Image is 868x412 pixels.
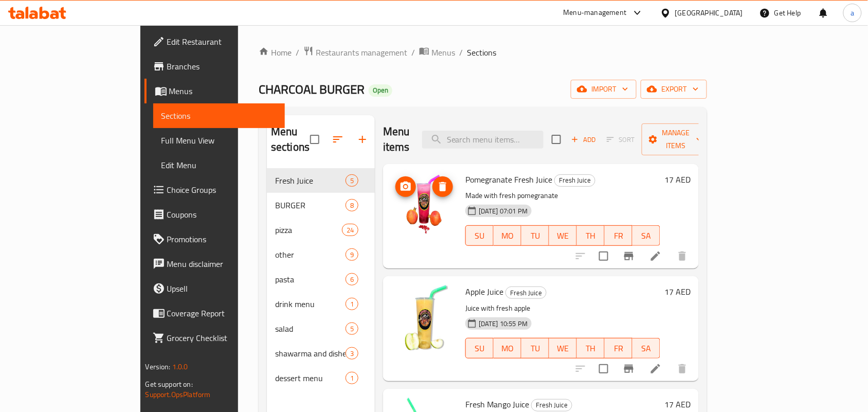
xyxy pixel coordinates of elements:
span: Upsell [167,282,277,295]
span: TH [581,341,601,356]
div: items [346,298,358,310]
div: drink menu1 [267,292,375,316]
span: MO [498,228,517,243]
span: Sections [161,110,277,122]
span: Menu disclaimer [167,258,277,270]
div: Fresh Juice [531,399,572,411]
span: Apple Juice [465,284,503,299]
div: pizza [275,224,342,236]
button: delete image [432,176,453,197]
span: Get support on: [146,378,193,391]
h6: 17 AED [664,397,691,411]
button: SA [632,338,660,359]
a: Restaurants management [303,46,407,59]
button: Branch-specific-item [617,356,641,381]
button: Manage items [642,123,711,155]
a: Menus [144,79,285,103]
button: SU [465,338,494,359]
button: TH [577,338,605,359]
li: / [411,46,415,59]
span: Pomegranate Fresh Juice [465,172,552,187]
a: Promotions [144,227,285,252]
span: other [275,248,346,261]
nav: Menu sections [267,164,375,395]
span: 1.0.0 [172,360,188,373]
button: upload picture [395,176,416,197]
span: Select section [546,129,567,150]
a: Edit Restaurant [144,29,285,54]
li: / [296,46,299,59]
div: Fresh Juice [554,174,595,187]
a: Edit menu item [649,363,662,375]
span: 1 [346,299,358,309]
div: Fresh Juice5 [267,168,375,193]
div: BURGER8 [267,193,375,218]
a: Edit menu item [649,250,662,262]
div: pizza24 [267,218,375,242]
span: Add item [567,132,600,148]
span: shawarma and dishes [275,347,346,360]
input: search [422,131,544,149]
div: items [346,323,358,335]
span: SA [637,228,656,243]
div: [GEOGRAPHIC_DATA] [675,7,743,19]
span: SU [470,341,490,356]
span: 9 [346,250,358,260]
span: Fresh Juice [555,174,595,186]
span: Select to update [593,245,614,267]
h2: Menu items [383,124,410,155]
p: Made with fresh pomegranate [465,189,660,202]
span: import [579,83,628,96]
span: SU [470,228,490,243]
span: 1 [346,373,358,383]
div: pasta6 [267,267,375,292]
span: Fresh Mango Juice [465,397,529,412]
a: Branches [144,54,285,79]
span: Fresh Juice [275,174,346,187]
span: Edit Restaurant [167,35,277,48]
a: Coverage Report [144,301,285,326]
span: Restaurants management [316,46,407,59]
div: items [346,199,358,211]
p: Juice with fresh apple [465,302,660,315]
span: Select to update [593,358,614,380]
span: FR [609,341,628,356]
span: Select section first [600,132,642,148]
span: 5 [346,176,358,186]
span: TH [581,228,601,243]
a: Edit Menu [153,153,285,177]
span: 3 [346,349,358,359]
span: Fresh Juice [532,399,572,411]
span: a [851,7,854,19]
span: Version: [146,360,171,373]
div: shawarma and dishes3 [267,341,375,366]
span: Coupons [167,208,277,221]
button: SU [465,225,494,246]
span: BURGER [275,199,346,211]
a: Full Menu View [153,128,285,153]
span: 8 [346,201,358,210]
a: Sections [153,103,285,128]
div: Open [369,84,392,97]
div: other9 [267,242,375,267]
span: Menus [431,46,455,59]
button: Add section [350,127,375,152]
span: Add [570,134,598,146]
div: items [342,224,358,236]
span: 6 [346,275,358,284]
div: items [346,372,358,384]
div: dessert menu1 [267,366,375,390]
span: TU [526,341,545,356]
span: Fresh Juice [506,287,546,299]
span: SA [637,341,656,356]
span: 24 [342,225,358,235]
button: TH [577,225,605,246]
span: Edit Menu [161,159,277,171]
span: Coverage Report [167,307,277,319]
button: import [571,80,637,99]
button: Branch-specific-item [617,244,641,268]
a: Grocery Checklist [144,326,285,350]
div: salad5 [267,316,375,341]
a: Support.OpsPlatform [146,388,211,401]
